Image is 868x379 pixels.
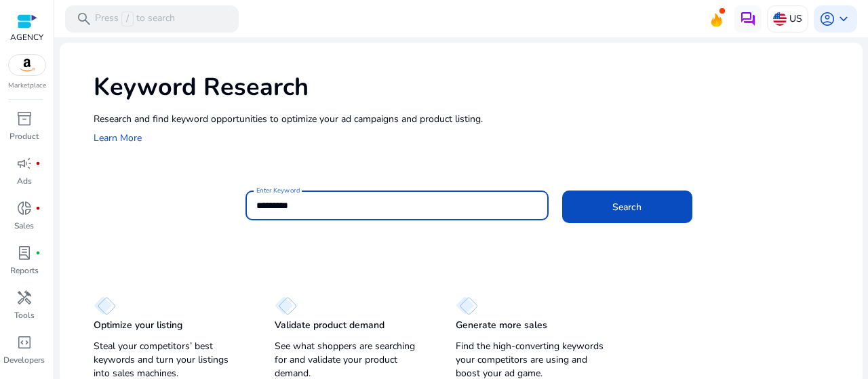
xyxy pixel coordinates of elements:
[789,7,802,31] p: US
[94,112,849,126] p: Research and find keyword opportunities to optimize your ad campaigns and product listing.
[35,205,41,211] span: fiber_manual_record
[16,200,33,216] span: donut_small
[16,245,33,261] span: lab_profile
[35,250,41,256] span: fiber_manual_record
[773,12,787,26] img: us.svg
[16,334,33,351] span: code_blocks
[819,11,835,27] span: account_circle
[16,290,33,306] span: handyman
[121,12,134,26] span: /
[10,31,43,43] p: AGENCY
[76,11,92,27] span: search
[17,175,32,187] p: Ads
[94,296,116,315] img: diamond.svg
[94,319,182,332] p: Optimize your listing
[456,319,547,332] p: Generate more sales
[16,111,33,127] span: inventory_2
[562,191,692,223] button: Search
[95,12,175,26] p: Press to search
[16,155,33,172] span: campaign
[35,161,41,166] span: fiber_manual_record
[94,73,849,102] h1: Keyword Research
[9,130,39,142] p: Product
[14,220,34,232] p: Sales
[8,81,46,91] p: Marketplace
[275,319,384,332] p: Validate product demand
[456,296,478,315] img: diamond.svg
[94,132,142,144] a: Learn More
[835,11,852,27] span: keyboard_arrow_down
[14,309,35,321] p: Tools
[10,264,39,277] p: Reports
[9,55,45,75] img: amazon.svg
[275,296,297,315] img: diamond.svg
[256,186,300,195] mat-label: Enter Keyword
[612,200,642,214] span: Search
[3,354,45,366] p: Developers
